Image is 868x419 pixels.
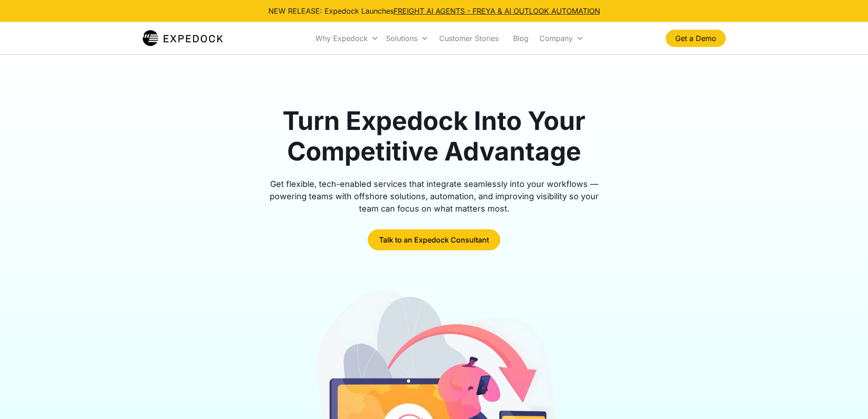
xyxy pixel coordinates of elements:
a: Blog [506,23,536,54]
img: Expedock Logo [143,29,223,47]
div: Solutions [386,34,417,43]
div: Why Expedock [312,23,382,54]
div: Company [539,34,573,43]
div: Get flexible, tech-enabled services that integrate seamlessly into your workflows — powering team... [259,178,609,215]
div: Why Expedock [315,34,368,43]
a: Customer Stories [432,23,506,54]
div: Company [536,23,587,54]
div: NEW RELEASE: Expedock Launches [268,5,600,16]
h1: Turn Expedock Into Your Competitive Advantage [259,106,609,167]
div: Solutions [382,23,432,54]
a: Get a Demo [666,30,726,47]
a: Talk to an Expedock Consultant [368,229,500,250]
a: FREIGHT AI AGENTS - FREYA & AI OUTLOOK AUTOMATION [394,6,600,16]
a: home [143,29,223,47]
